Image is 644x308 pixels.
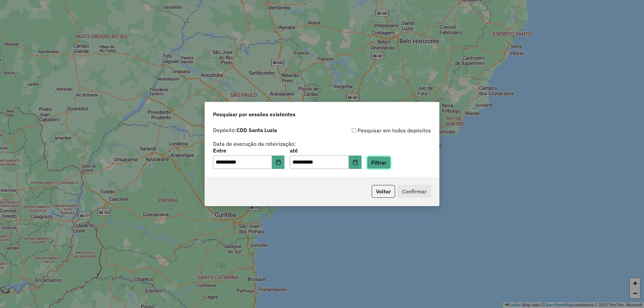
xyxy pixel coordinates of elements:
button: Voltar [372,185,395,198]
button: Choose Date [349,156,362,169]
button: Choose Date [272,156,285,169]
label: até [290,146,361,155]
button: Filtrar [367,156,391,169]
div: Pesquisar em todos depósitos [322,126,431,134]
label: Depósito: [213,126,277,134]
label: Data de execução da roteirização: [213,140,296,148]
label: Entre [213,146,284,155]
strong: CDD Santa Luzia [236,127,277,133]
span: Pesquisar por sessões existentes [213,110,296,118]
